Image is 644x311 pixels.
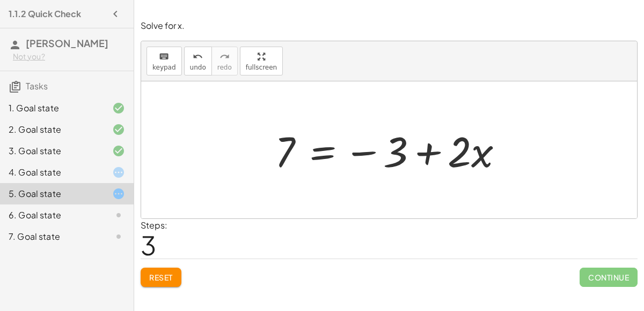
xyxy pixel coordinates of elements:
i: Task not started. [112,209,125,222]
i: Task finished and correct. [112,102,125,115]
button: keyboardkeypad [147,47,182,75]
span: undo [190,64,206,71]
div: 3. Goal state [9,145,95,157]
span: Tasks [26,80,48,92]
div: 4. Goal state [9,166,95,179]
div: 7. Goal state [9,230,95,243]
i: undo [193,50,203,63]
i: Task started. [112,166,125,179]
p: Solve for x. [141,20,638,32]
button: undoundo [184,47,212,75]
div: 1. Goal state [9,102,95,115]
i: Task finished and correct. [112,145,125,157]
i: Task started. [112,187,125,200]
button: fullscreen [240,47,283,75]
i: redo [219,50,230,63]
label: Steps: [141,219,167,231]
button: Reset [141,268,181,287]
div: Not you? [13,51,125,62]
i: Task not started. [112,230,125,243]
span: [PERSON_NAME] [26,37,108,49]
i: keyboard [159,50,169,63]
span: Reset [149,272,173,282]
span: 3 [141,229,156,261]
div: 5. Goal state [9,187,95,200]
button: redoredo [211,47,238,75]
div: 6. Goal state [9,209,95,222]
div: 2. Goal state [9,123,95,136]
i: Task finished and correct. [112,123,125,136]
span: keypad [152,64,176,71]
span: fullscreen [246,64,277,71]
span: redo [217,64,232,71]
h4: 1.1.2 Quick Check [9,7,81,20]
